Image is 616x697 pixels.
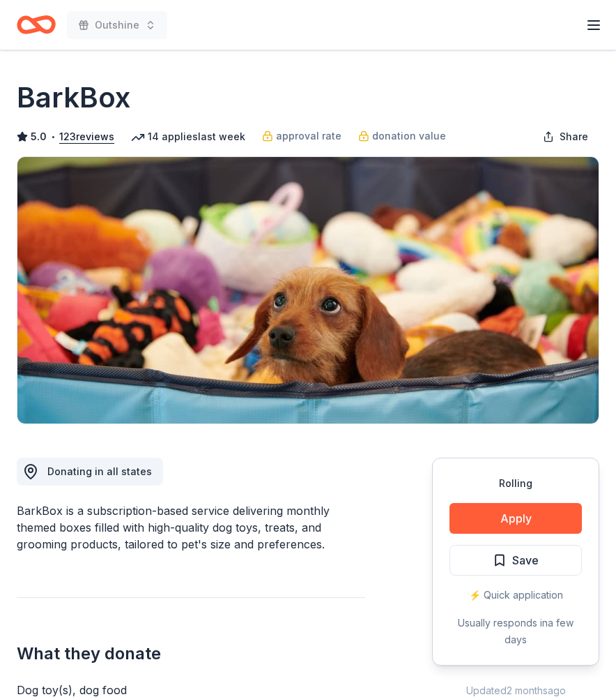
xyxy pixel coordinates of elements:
[51,131,56,142] span: •
[449,587,582,604] div: ⚡️ Quick application
[372,128,446,144] span: donation value
[95,17,139,33] span: Outshine
[449,503,582,534] button: Apply
[532,123,599,151] button: Share
[59,128,114,145] button: 123reviews
[560,128,588,145] span: Share
[512,551,539,569] span: Save
[17,78,130,117] h1: BarkBox
[47,465,152,477] span: Donating in all states
[17,157,599,424] img: Image for BarkBox
[17,502,365,553] div: BarkBox is a subscription-based service delivering monthly themed boxes filled with high-quality ...
[31,128,47,145] span: 5.0
[449,545,582,576] button: Save
[276,128,341,144] span: approval rate
[67,11,167,39] button: Outshine
[262,128,341,144] a: approval rate
[358,128,446,144] a: donation value
[449,615,582,648] div: Usually responds in a few days
[17,8,56,41] a: Home
[449,475,582,492] div: Rolling
[131,128,245,145] div: 14 applies last week
[17,643,365,665] h2: What they donate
